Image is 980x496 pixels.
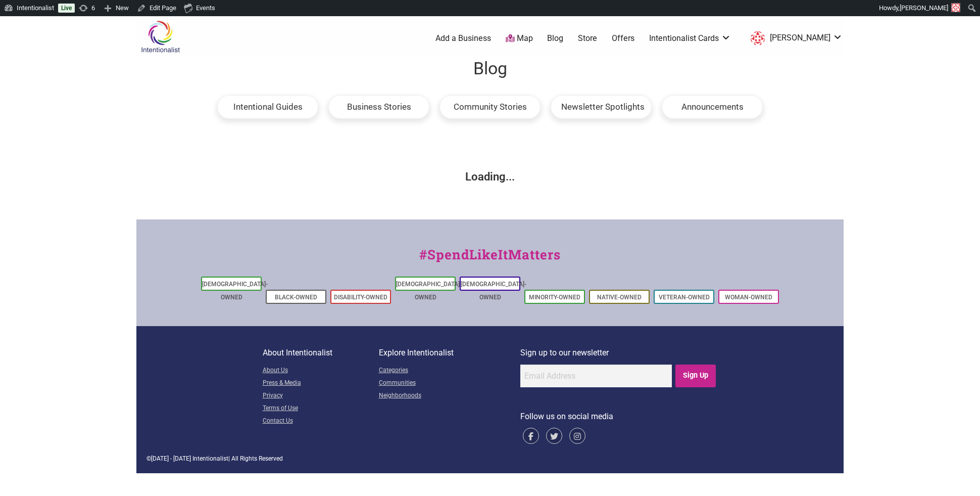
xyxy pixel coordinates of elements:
[675,365,716,387] input: Sign Up
[578,33,597,44] a: Store
[551,95,652,119] div: Newsletter Spotlights
[506,33,533,44] a: Map
[379,390,520,402] a: Neighborhoods
[746,29,843,48] a: [PERSON_NAME]
[263,346,379,359] p: About Intentionalist
[649,33,731,44] a: Intentionalist Cards
[157,57,823,81] h1: Blog
[725,294,772,301] a: Woman-Owned
[396,281,462,301] a: [DEMOGRAPHIC_DATA]-Owned
[146,454,834,463] div: © | All Rights Reserved
[520,410,718,423] p: Follow us on social media
[659,294,710,301] a: Veteran-Owned
[217,95,318,119] div: Intentional Guides
[529,294,580,301] a: Minority-Owned
[597,294,642,301] a: Native-Owned
[379,346,520,359] p: Explore Intentionalist
[58,4,75,13] a: Live
[136,20,184,53] img: Intentionalist
[334,294,387,301] a: Disability-Owned
[263,415,379,428] a: Contact Us
[662,95,763,119] div: Announcements
[520,346,718,359] p: Sign up to our newsletter
[746,29,843,48] li: Sarah-Studer
[146,134,834,219] div: Loading...
[328,95,429,119] div: Business Stories
[263,365,379,377] a: About Us
[263,390,379,402] a: Privacy
[461,281,526,301] a: [DEMOGRAPHIC_DATA]-Owned
[379,377,520,390] a: Communities
[192,455,228,462] span: Intentionalist
[275,294,317,301] a: Black-Owned
[202,281,268,301] a: [DEMOGRAPHIC_DATA]-Owned
[435,33,491,44] a: Add a Business
[612,33,634,44] a: Offers
[263,402,379,415] a: Terms of Use
[439,95,541,119] div: Community Stories
[520,365,672,387] input: Email Address
[151,455,191,462] span: [DATE] - [DATE]
[136,245,844,275] div: #SpendLikeItMatters
[379,365,520,377] a: Categories
[900,4,948,12] span: [PERSON_NAME]
[547,33,563,44] a: Blog
[263,377,379,390] a: Press & Media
